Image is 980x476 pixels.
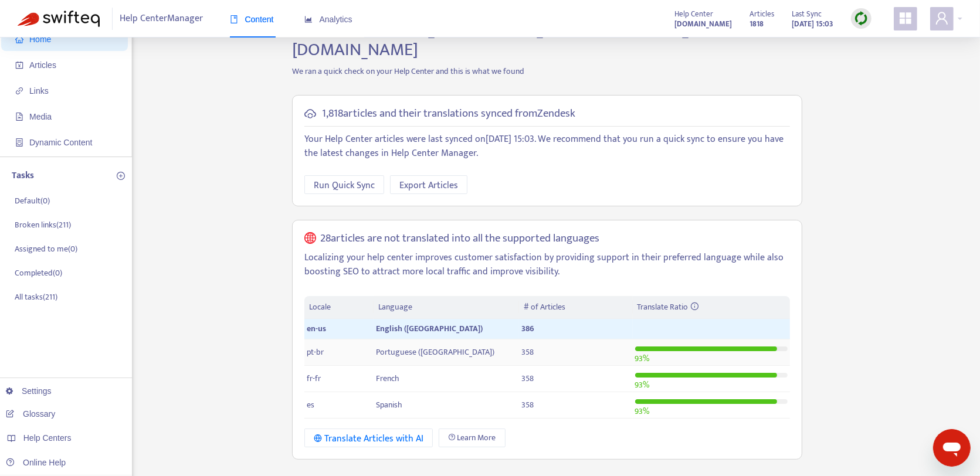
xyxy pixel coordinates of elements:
strong: [DOMAIN_NAME] [674,18,732,30]
span: Help Center Manager [120,8,204,30]
span: 358 [521,372,534,385]
span: Help Center [674,8,713,21]
h5: 28 articles are not translated into all the supported languages [321,232,600,246]
strong: 1818 [750,18,764,30]
span: global [304,232,316,246]
p: Assigned to me ( 0 ) [15,243,77,255]
p: We ran a quick check on your Help Center and this is what we found [283,65,811,77]
span: French [376,372,399,385]
strong: [DATE] 15:03 [792,18,833,30]
a: [DOMAIN_NAME] [674,17,732,30]
span: Run Quick Sync [314,178,375,193]
span: 386 [521,322,534,335]
span: Articles [29,60,56,70]
p: Tasks [12,169,34,183]
p: Your Help Center articles were last synced on [DATE] 15:03 . We recommend that you run a quick sy... [304,132,790,161]
span: Content [230,15,274,24]
span: user [935,11,949,25]
span: English ([GEOGRAPHIC_DATA]) [376,322,483,335]
span: 358 [521,398,534,412]
p: All tasks ( 211 ) [15,291,57,303]
p: Default ( 0 ) [15,195,50,207]
h5: 1,818 articles and their translations synced from Zendesk [322,107,575,121]
span: Learn More [457,431,496,444]
span: Articles [750,8,774,21]
span: container [15,138,23,147]
span: home [15,35,23,43]
span: pt-br [307,345,324,359]
div: Translate Ratio [637,301,785,314]
span: Spanish [376,398,402,412]
button: Translate Articles with AI [304,429,433,447]
span: Analytics [304,15,352,24]
span: 93 % [635,352,650,365]
p: Completed ( 0 ) [15,267,62,279]
span: en-us [307,322,326,335]
span: Help Centers [23,433,72,443]
a: Settings [6,386,52,396]
th: Language [374,296,519,319]
span: 93 % [635,378,650,392]
a: Glossary [6,409,55,419]
span: fr-fr [307,372,321,385]
span: 93 % [635,404,650,418]
a: Learn More [439,429,506,447]
span: 358 [521,345,534,359]
span: Links [29,86,49,96]
p: Localizing your help center improves customer satisfaction by providing support in their preferre... [304,251,790,279]
span: es [307,398,314,412]
span: plus-circle [117,172,125,180]
span: Media [29,112,52,121]
img: Swifteq [18,11,100,27]
span: file-image [15,113,23,121]
img: sync.dc5367851b00ba804db3.png [854,11,869,26]
span: Welcome, [PERSON_NAME][EMAIL_ADDRESS][PERSON_NAME][DOMAIN_NAME] [292,14,739,64]
div: Translate Articles with AI [314,431,423,446]
span: account-book [15,61,23,69]
span: appstore [898,11,913,25]
span: Home [29,35,51,44]
iframe: Button to launch messaging window [933,429,971,467]
span: cloud-sync [304,108,316,120]
p: Broken links ( 211 ) [15,219,71,231]
a: Online Help [6,458,66,467]
button: Export Articles [390,175,467,194]
span: area-chart [304,15,313,23]
span: Last Sync [792,8,822,21]
span: Portuguese ([GEOGRAPHIC_DATA]) [376,345,494,359]
th: Locale [304,296,374,319]
span: Dynamic Content [29,138,92,147]
span: book [230,15,238,23]
span: link [15,87,23,95]
span: Export Articles [399,178,458,193]
button: Run Quick Sync [304,175,384,194]
th: # of Articles [519,296,632,319]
